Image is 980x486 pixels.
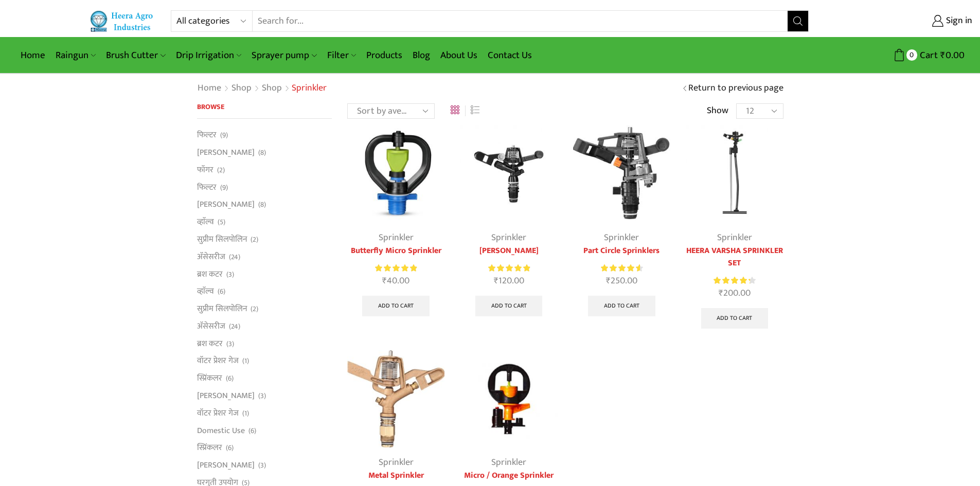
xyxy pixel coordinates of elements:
[261,82,282,95] a: Shop
[601,263,640,274] span: Rated out of 5
[292,83,327,94] h1: Sprinkler
[258,148,266,158] span: (8)
[460,125,557,222] img: saras sprinkler
[375,263,417,274] div: Rated 5.00 out of 5
[258,200,266,210] span: (8)
[197,300,247,318] a: सुप्रीम सिलपोलिन
[361,43,407,67] a: Products
[347,125,444,222] img: Butterfly Micro Sprinkler
[347,245,444,257] a: Butterfly Micro Sprinkler
[197,352,239,370] a: वॉटर प्रेशर गेज
[50,43,101,67] a: Raingun
[218,286,225,297] span: (6)
[717,230,752,245] a: Sprinkler
[197,178,217,196] a: फिल्टर
[246,43,322,67] a: Sprayer pump
[943,14,972,28] span: Sign in
[460,245,557,257] a: [PERSON_NAME]
[788,11,808,31] button: Search button
[382,273,387,289] span: ₹
[686,245,783,269] a: HEERA VARSHA SPRINKLER SET
[242,408,249,419] span: (1)
[226,373,234,384] span: (6)
[242,356,249,366] span: (1)
[197,82,222,95] a: Home
[322,43,361,67] a: Filter
[197,283,214,300] a: व्हाॅल्व
[226,443,234,453] span: (6)
[379,230,414,245] a: Sprinkler
[171,43,246,67] a: Drip Irrigation
[435,43,483,67] a: About Us
[218,217,225,227] span: (5)
[226,269,234,280] span: (3)
[494,273,524,289] bdi: 120.00
[488,263,530,274] div: Rated 5.00 out of 5
[588,296,655,316] a: Add to cart: “Part Circle Sprinklers”
[197,101,224,113] span: Browse
[917,48,938,62] span: Cart
[197,335,223,352] a: ब्रश कटर
[604,230,639,245] a: Sprinkler
[220,183,228,193] span: (9)
[488,263,530,274] span: Rated out of 5
[688,82,783,95] a: Return to previous page
[258,460,266,471] span: (3)
[460,350,557,447] img: Orange-Sprinkler
[379,455,414,470] a: Sprinkler
[573,125,670,222] img: part circle sprinkler
[253,11,788,31] input: Search for...
[197,196,255,213] a: [PERSON_NAME]
[460,470,557,482] a: Micro / Orange Sprinkler
[491,230,526,245] a: Sprinkler
[347,103,435,119] select: Shop order
[606,273,611,289] span: ₹
[719,285,751,301] bdi: 200.00
[407,43,435,67] a: Blog
[719,285,723,301] span: ₹
[940,47,965,63] bdi: 0.00
[197,248,225,265] a: अ‍ॅसेसरीज
[197,144,255,161] a: [PERSON_NAME]
[491,455,526,470] a: Sprinkler
[229,252,240,262] span: (24)
[906,49,917,60] span: 0
[686,125,783,222] img: Impact Mini Sprinkler
[375,263,417,274] span: Rated out of 5
[824,12,972,30] a: Sign in
[707,104,728,118] span: Show
[197,129,217,143] a: फिल्टर
[475,296,543,316] a: Add to cart: “Saras Sprinkler”
[573,245,670,257] a: Part Circle Sprinklers
[197,213,214,231] a: व्हाॅल्व
[197,457,255,474] a: [PERSON_NAME]
[940,47,946,63] span: ₹
[15,43,50,67] a: Home
[231,82,252,95] a: Shop
[258,391,266,401] span: (3)
[197,404,239,422] a: वॉटर प्रेशर गेज
[714,275,755,286] div: Rated 4.37 out of 5
[382,273,409,289] bdi: 40.00
[606,273,637,289] bdi: 250.00
[483,43,537,67] a: Contact Us
[197,317,225,335] a: अ‍ॅसेसरीज
[197,387,255,405] a: [PERSON_NAME]
[101,43,170,67] a: Brush Cutter
[229,321,240,332] span: (24)
[251,304,258,314] span: (2)
[197,82,327,95] nav: Breadcrumb
[601,263,643,274] div: Rated 4.67 out of 5
[197,161,213,178] a: फॉगर
[248,426,256,436] span: (6)
[197,422,245,439] a: Domestic Use
[226,339,234,349] span: (3)
[347,350,444,447] img: Metal Sprinkler
[494,273,498,289] span: ₹
[701,308,769,329] a: Add to cart: “HEERA VARSHA SPRINKLER SET”
[251,235,258,245] span: (2)
[362,296,430,316] a: Add to cart: “Butterfly Micro Sprinkler”
[819,46,965,65] a: 0 Cart ₹0.00
[347,470,444,482] a: Metal Sprinkler
[197,439,222,457] a: स्प्रिंकलर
